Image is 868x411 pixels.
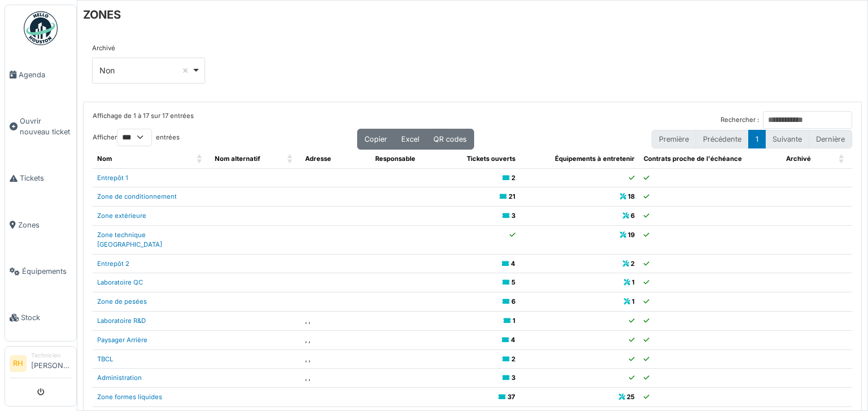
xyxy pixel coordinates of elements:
a: Laboratoire QC [97,278,143,286]
button: Copier [357,129,394,150]
div: Non [99,64,192,76]
span: Nom: Activate to sort [197,150,203,168]
b: 2 [511,355,515,363]
a: Entrepôt 1 [97,174,128,182]
span: Tickets ouverts [467,155,515,163]
a: Zone extérieure [97,212,146,220]
b: 3 [511,212,515,220]
span: Contrats proche de l'échéance [644,155,742,163]
span: Responsable [375,155,415,163]
td: , , [301,369,371,388]
b: 3 [511,374,515,382]
td: , , [301,311,371,330]
b: 19 [628,231,635,239]
span: Nom [97,155,112,163]
span: Nom alternatif: Activate to sort [287,150,294,168]
button: Excel [394,129,427,150]
b: 37 [507,393,515,401]
button: 1 [748,130,766,148]
button: QR codes [426,129,474,150]
a: TBCL [97,355,113,363]
a: Zone technique [GEOGRAPHIC_DATA] [97,231,162,248]
a: Stock [5,295,76,341]
b: 18 [628,193,635,200]
span: QR codes [433,135,467,143]
a: Zone de conditionnement [97,193,177,200]
a: Ouvrir nouveau ticket [5,98,76,155]
a: Équipements [5,248,76,295]
a: Paysager Arrière [97,336,147,344]
b: 6 [511,298,515,305]
a: Zone de pesées [97,298,147,305]
span: Équipements à entretenir [555,155,635,163]
a: Entrepôt 2 [97,260,129,268]
b: 21 [509,193,515,200]
li: RH [10,355,27,372]
a: Administration [97,374,142,382]
b: 25 [627,393,635,401]
label: Afficher entrées [93,129,180,146]
a: Zone formes liquides [97,393,162,401]
b: 2 [631,260,635,268]
b: 1 [632,298,635,305]
label: Rechercher : [721,115,759,125]
span: Excel [401,135,419,143]
span: Archivé [786,155,811,163]
b: 4 [511,260,515,268]
td: , , [301,330,371,349]
span: Zones [18,220,72,230]
a: Agenda [5,51,76,98]
span: Stock [21,312,72,323]
li: [PERSON_NAME] [31,351,72,375]
a: Tickets [5,155,76,202]
span: Nom alternatif [215,155,260,163]
label: Archivé [92,43,115,53]
td: , , [301,349,371,369]
div: Technicien [31,351,72,360]
b: 5 [511,278,515,286]
a: RH Technicien[PERSON_NAME] [10,351,72,378]
a: Laboratoire R&D [97,317,146,325]
b: 1 [513,317,515,325]
b: 6 [631,212,635,220]
span: Tickets [20,173,72,183]
b: 1 [632,278,635,286]
a: Zones [5,202,76,248]
span: Ouvrir nouveau ticket [20,116,72,137]
b: 2 [511,174,515,182]
span: Copier [364,135,387,143]
button: Remove item: 'false' [180,65,191,76]
h6: ZONES [83,8,121,21]
span: Adresse [305,155,331,163]
select: Afficherentrées [117,129,152,146]
nav: pagination [652,130,852,148]
b: 4 [511,336,515,344]
div: Affichage de 1 à 17 sur 17 entrées [93,111,194,129]
span: Agenda [19,69,72,80]
img: Badge_color-CXgf-gQk.svg [24,11,58,45]
span: Équipements [22,266,72,277]
span: Archivé: Activate to sort [839,150,845,168]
